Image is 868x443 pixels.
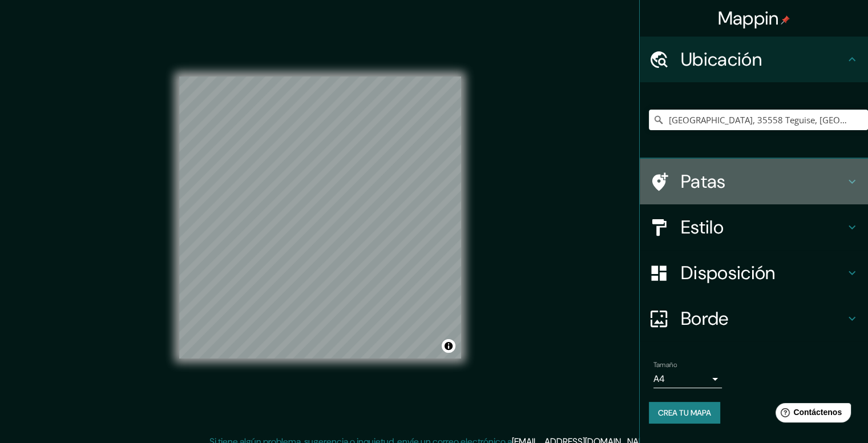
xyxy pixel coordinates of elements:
div: Borde [640,296,868,341]
font: Ubicación [681,47,762,71]
iframe: Lanzador de widgets de ayuda [766,398,855,430]
button: Activar o desactivar atribución [442,339,455,353]
font: Mappin [718,6,779,30]
canvas: Mapa [179,76,461,359]
div: Patas [640,159,868,204]
div: Estilo [640,204,868,250]
font: Disposición [681,261,775,285]
input: Elige tu ciudad o zona [649,110,868,130]
font: Estilo [681,215,724,239]
img: pin-icon.png [781,15,790,25]
div: Ubicación [640,37,868,82]
button: Crea tu mapa [649,402,720,424]
div: Disposición [640,250,868,296]
font: A4 [653,373,665,385]
font: Crea tu mapa [658,408,711,418]
div: A4 [653,370,722,388]
font: Patas [681,170,726,194]
font: Borde [681,307,729,331]
font: Tamaño [653,360,677,369]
